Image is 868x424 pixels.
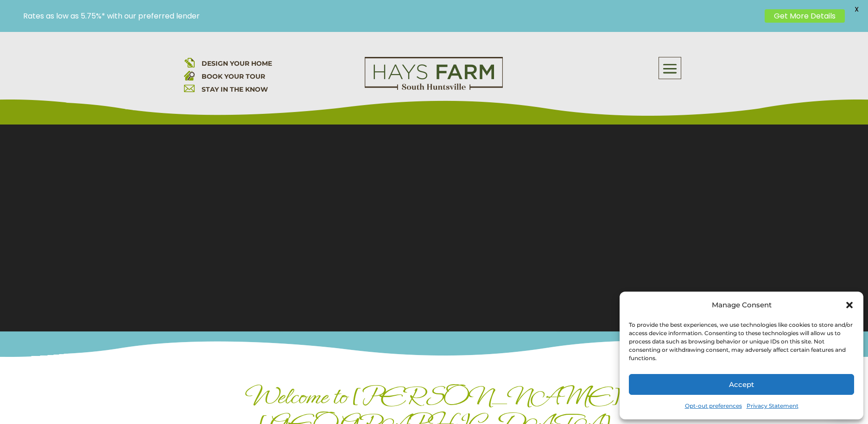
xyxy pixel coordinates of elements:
[712,299,772,312] div: Manage Consent
[629,374,854,395] button: Accept
[202,59,272,68] a: DESIGN YOUR HOME
[747,399,798,412] a: Privacy Statement
[845,300,854,310] div: Close dialog
[184,70,195,81] img: book your home tour
[202,85,268,94] a: STAY IN THE KNOW
[629,321,853,362] div: To provide the best experiences, we use technologies like cookies to store and/or access device i...
[184,57,195,68] img: design your home
[685,399,742,412] a: Opt-out preferences
[365,84,503,92] a: hays farm homes huntsville development
[849,2,863,16] span: X
[765,9,845,23] a: Get More Details
[365,57,503,90] img: Logo
[23,12,760,20] p: Rates as low as 5.75%* with our preferred lender
[202,72,265,81] a: BOOK YOUR TOUR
